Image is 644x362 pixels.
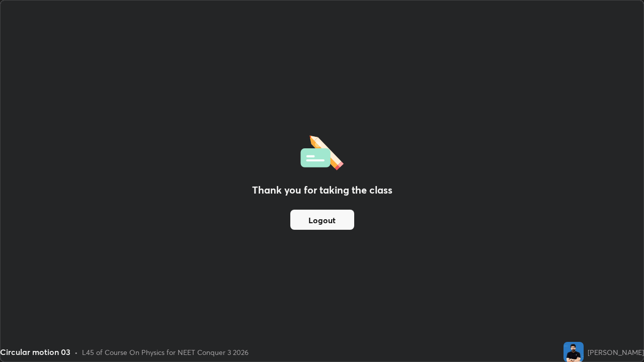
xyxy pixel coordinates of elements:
button: Logout [290,210,354,230]
div: • [74,347,78,357]
div: L45 of Course On Physics for NEET Conquer 3 2026 [82,347,249,357]
h2: Thank you for taking the class [252,183,392,198]
img: offlineFeedback.1438e8b3.svg [300,132,344,170]
div: [PERSON_NAME] [588,347,644,357]
img: 83a18a2ccf0346ec988349b1c8dfe260.jpg [563,342,584,362]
